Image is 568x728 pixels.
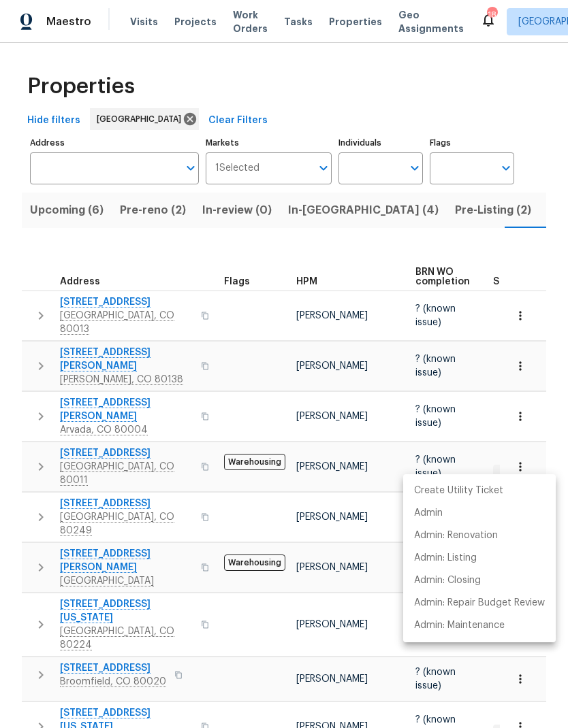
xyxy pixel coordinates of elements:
p: Admin [414,506,443,520]
p: Create Utility Ticket [414,484,503,498]
p: Admin: Closing [414,574,481,588]
p: Admin: Repair Budget Review [414,596,545,610]
p: Admin: Listing [414,551,477,565]
p: Admin: Renovation [414,529,498,543]
p: Admin: Maintenance [414,618,505,633]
